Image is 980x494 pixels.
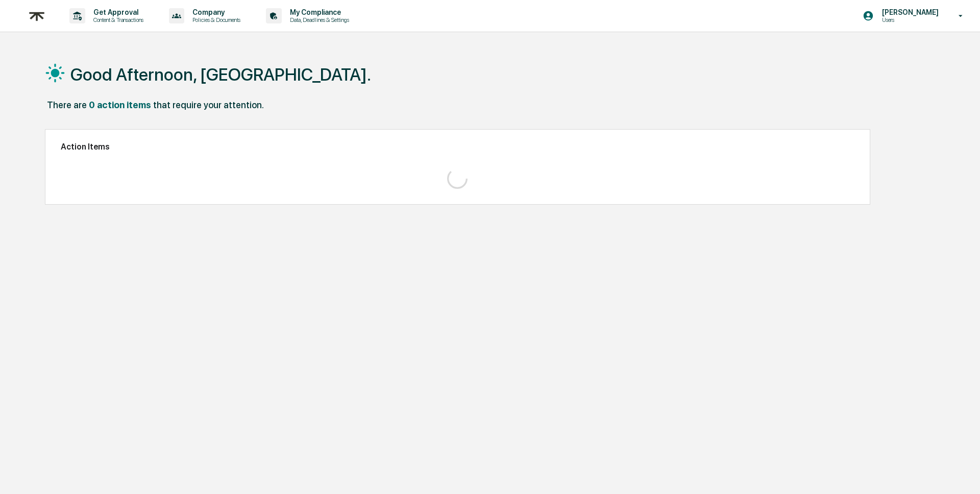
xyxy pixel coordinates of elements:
[874,16,944,23] p: Users
[47,100,87,110] div: There are
[153,100,264,110] div: that require your attention.
[184,16,246,23] p: Policies & Documents
[282,8,354,16] p: My Compliance
[184,8,246,16] p: Company
[24,4,49,29] img: logo
[70,64,371,85] h1: Good Afternoon, [GEOGRAPHIC_DATA].
[61,142,854,152] h2: Action Items
[89,100,151,110] div: 0 action items
[85,16,149,23] p: Content & Transactions
[85,8,149,16] p: Get Approval
[282,16,354,23] p: Data, Deadlines & Settings
[874,8,944,16] p: [PERSON_NAME]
